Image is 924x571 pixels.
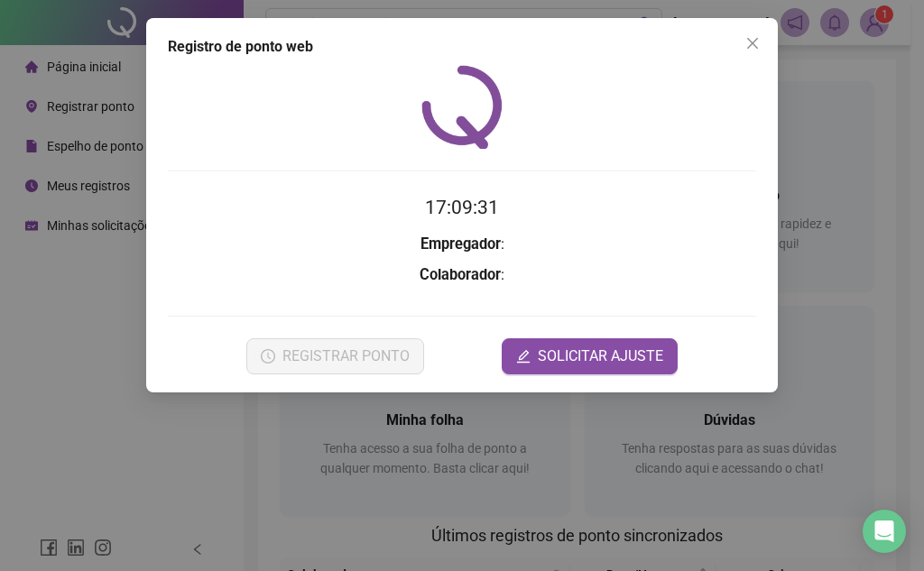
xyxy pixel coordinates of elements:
[168,36,756,58] div: Registro de ponto web
[863,510,906,553] div: Open Intercom Messenger
[745,36,760,51] span: close
[168,263,756,287] h3: :
[502,338,678,374] button: editSOLICITAR AJUSTE
[420,235,501,253] strong: Empregador
[738,29,767,58] button: Close
[516,349,531,364] span: edit
[420,266,501,283] strong: Colaborador
[538,345,663,367] span: SOLICITAR AJUSTE
[246,338,424,374] button: REGISTRAR PONTO
[168,233,756,256] h3: :
[421,65,503,149] img: QRPoint
[425,197,499,218] time: 17:09:31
